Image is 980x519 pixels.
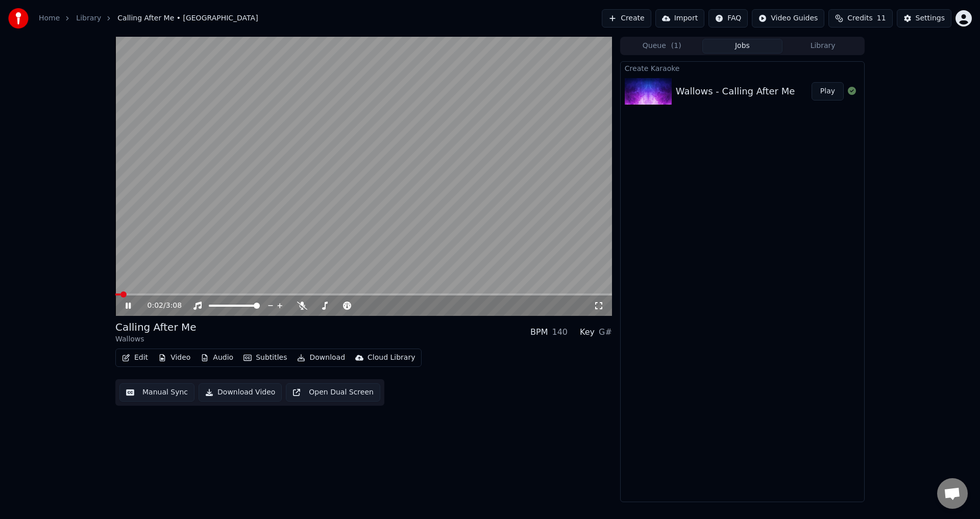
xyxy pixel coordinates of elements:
[76,13,101,23] a: Library
[702,39,783,54] button: Jobs
[117,13,258,23] span: Calling After Me • [GEOGRAPHIC_DATA]
[293,351,349,365] button: Download
[708,9,748,28] button: FAQ
[367,353,415,363] div: Cloud Library
[239,351,291,365] button: Subtitles
[148,301,172,311] div: /
[39,13,258,23] nav: breadcrumb
[530,326,548,338] div: BPM
[599,326,612,338] div: G#
[39,13,60,23] a: Home
[621,62,864,74] div: Create Karaoke
[671,41,681,51] span: ( 1 )
[166,301,182,311] span: 3:08
[602,9,651,28] button: Create
[897,9,951,28] button: Settings
[199,383,282,402] button: Download Video
[782,39,863,54] button: Library
[115,334,197,344] div: Wallows
[552,326,568,338] div: 140
[877,13,886,23] span: 11
[752,9,824,28] button: Video Guides
[154,351,194,365] button: Video
[115,320,197,334] div: Calling After Me
[197,351,237,365] button: Audio
[828,9,892,28] button: Credits11
[622,39,702,54] button: Queue
[676,84,795,98] div: Wallows - Calling After Me
[8,8,29,29] img: youka
[580,326,595,338] div: Key
[148,301,163,311] span: 0:02
[812,82,844,101] button: Play
[118,351,152,365] button: Edit
[937,478,968,509] div: Open chat
[916,13,945,23] div: Settings
[847,13,872,23] span: Credits
[119,383,194,402] button: Manual Sync
[655,9,704,28] button: Import
[286,383,380,402] button: Open Dual Screen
